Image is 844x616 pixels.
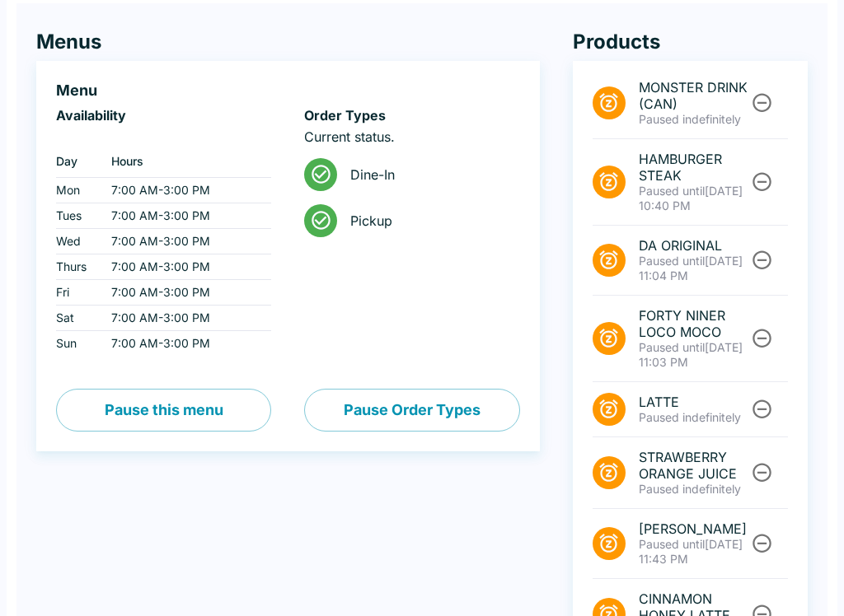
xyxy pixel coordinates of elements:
button: Unpause [747,457,777,488]
th: Day [56,145,98,178]
td: Sun [56,331,98,357]
h4: Products [573,30,808,54]
td: 7:00 AM - 3:00 PM [98,254,271,280]
td: 7:00 AM - 3:00 PM [98,178,271,203]
button: Unpause [747,323,777,353]
span: DA ORIGINAL [639,237,748,254]
span: MONSTER DRINK (CAN) [639,79,748,112]
td: Fri [56,280,98,306]
td: Mon [56,178,98,203]
button: Unpause [747,528,777,558]
td: 7:00 AM - 3:00 PM [98,306,271,331]
td: Thurs [56,254,98,280]
p: Current status. [304,128,519,145]
span: Dine-In [350,166,506,183]
span: Pickup [350,212,506,229]
p: Paused indefinitely [639,482,748,497]
button: Pause this menu [56,389,271,432]
span: Paused until [639,184,705,198]
button: Unpause [747,245,777,275]
p: [DATE] 10:40 PM [639,184,748,213]
button: Unpause [747,394,777,424]
p: [DATE] 11:03 PM [639,340,748,370]
p: Paused indefinitely [639,410,748,425]
p: [DATE] 11:43 PM [639,537,748,567]
span: [PERSON_NAME] [639,520,748,537]
button: Pause Order Types [304,389,519,432]
button: Unpause [747,166,777,197]
p: Paused indefinitely [639,112,748,127]
span: LATTE [639,394,748,410]
span: Paused until [639,537,705,551]
td: 7:00 AM - 3:00 PM [98,280,271,306]
span: HAMBURGER STEAK [639,151,748,184]
h6: Order Types [304,107,519,124]
p: ‏ [56,128,271,145]
span: Paused until [639,254,705,268]
td: Sat [56,306,98,331]
span: STRAWBERRY ORANGE JUICE [639,449,748,482]
td: 7:00 AM - 3:00 PM [98,331,271,357]
span: FORTY NINER LOCO MOCO [639,307,748,340]
h4: Menus [36,30,540,54]
p: [DATE] 11:04 PM [639,254,748,283]
button: Unpause [747,87,777,118]
td: Wed [56,229,98,254]
td: 7:00 AM - 3:00 PM [98,229,271,254]
td: Tues [56,203,98,229]
th: Hours [98,145,271,178]
td: 7:00 AM - 3:00 PM [98,203,271,229]
span: Paused until [639,340,705,354]
h6: Availability [56,107,271,124]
